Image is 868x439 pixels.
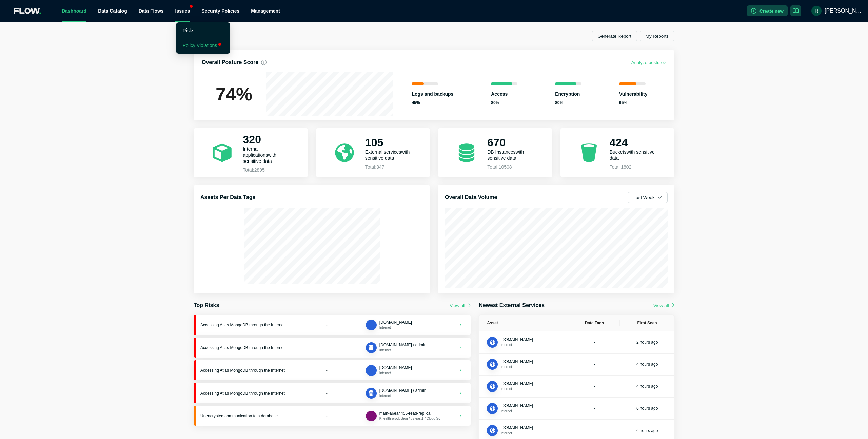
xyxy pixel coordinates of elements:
p: Logs and backups [412,91,453,97]
div: Accessing Atlas MongoDB through the Internet [200,323,288,327]
div: DBInstancemain-a6ea4456-read-replicaKhealth-production / us-east1 / Cloud SQL [366,411,440,421]
p: 45 % [412,100,453,106]
img: Application [489,383,496,390]
span: [DOMAIN_NAME] [500,381,533,386]
span: Internet [379,394,391,398]
span: [DOMAIN_NAME] [500,425,533,430]
span: Internet [500,387,512,391]
div: - [577,406,612,411]
span: Khealth-production / us-east1 / Cloud SQL [379,417,443,420]
div: DBInstance[DOMAIN_NAME]Internet [366,320,412,330]
p: Total: 10508 [487,165,536,170]
button: [DOMAIN_NAME] [500,403,533,408]
button: Analyze posture> [631,58,666,66]
span: Internet [500,409,512,413]
button: DBInstance [366,365,377,376]
p: Total: 347 [365,165,414,170]
h2: 105 [365,136,414,149]
button: Application [487,425,498,436]
button: Application [487,337,498,348]
div: Unencrypted communication to a database [200,414,288,418]
div: Application[DOMAIN_NAME]Internet [487,359,533,370]
button: DBInstance [366,411,377,421]
a: 424Bucketswith sensitive dataTotal:1802 [560,128,675,177]
div: 6 hours ago [636,428,658,433]
button: DBInstance [366,320,377,330]
p: Internal applications with sensitive data [243,146,292,164]
p: 80 % [491,100,517,106]
span: main-a6ea4456-read-replica [379,411,431,416]
img: Database [368,389,375,397]
div: 2 hours ago [636,340,658,345]
img: Application [489,427,496,434]
div: Application[DOMAIN_NAME]Internet [487,425,533,436]
img: Database [368,344,375,351]
a: Dashboard [62,8,86,14]
div: 6 hours ago [636,406,658,411]
div: DBInstance[DOMAIN_NAME]Internet [366,365,412,376]
div: Database[DOMAIN_NAME] / adminInternet [366,388,427,399]
span: [DOMAIN_NAME] / admin [379,388,427,393]
span: Internet [379,371,391,375]
h1: 74 % [202,85,266,103]
p: Access [491,91,517,97]
h2: 424 [610,136,658,149]
p: Buckets with sensitive data [610,149,658,161]
button: Database [366,342,377,353]
span: [DOMAIN_NAME] [379,365,412,370]
h3: Assets Per Data Tags [200,193,255,202]
button: [DOMAIN_NAME] [500,381,533,386]
span: [DOMAIN_NAME] [379,320,412,325]
div: Accessing Atlas MongoDB through the Internet [200,391,288,396]
div: Database[DOMAIN_NAME] / adminInternet [366,342,427,353]
div: - [293,414,360,418]
button: Application [487,403,498,414]
a: 105External serviceswith sensitive dataTotal:347 [316,128,430,177]
button: My Reports [640,31,674,41]
img: Application [489,405,496,412]
div: - [293,391,360,396]
button: Database [366,388,377,399]
div: Application[DOMAIN_NAME]Internet [487,403,533,414]
span: Data Flows [139,8,164,14]
a: Data Catalog [98,8,127,14]
h3: Overall Posture Score [202,58,267,66]
button: Create new [747,5,788,16]
p: Total: 1802 [610,165,658,170]
h1: Dashboard [194,33,434,39]
p: 80 % [555,100,581,106]
span: [DOMAIN_NAME] [500,403,533,408]
img: DBInstance [368,321,375,328]
button: View all [653,303,674,308]
div: - [293,345,360,350]
button: [DOMAIN_NAME] [500,359,533,364]
h2: 670 [487,136,536,149]
h3: Overall Data Volume [445,193,497,202]
span: [DOMAIN_NAME] / admin [379,343,427,347]
button: View all [450,303,471,308]
p: Total: 2895 [243,168,292,173]
span: Internet [379,326,391,329]
button: Generate Report [592,31,637,41]
a: Accessing Atlas MongoDB through the Internet-Database[DOMAIN_NAME] / adminInternet [194,383,471,403]
h3: Top Risks [194,301,219,309]
span: Internet [500,343,512,347]
span: Internet [500,365,512,369]
span: Internet [379,348,391,352]
img: Application [489,339,496,346]
button: [DOMAIN_NAME] [379,365,412,370]
div: - [577,384,612,389]
button: Last Week [628,192,668,203]
h3: Newest External Services [479,301,545,309]
div: - [577,362,612,367]
button: [DOMAIN_NAME] / admin [379,342,427,348]
p: DB Instances with sensitive data [487,149,536,161]
a: Unencrypted communication to a database-DBInstancemain-a6ea4456-read-replicaKhealth-production / ... [194,406,471,426]
button: Application [487,359,498,370]
p: Encryption [555,91,581,97]
p: External services with sensitive data [365,149,414,161]
a: 670DB Instanceswith sensitive dataTotal:10508 [438,128,552,177]
button: [DOMAIN_NAME] / admin [379,388,427,393]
